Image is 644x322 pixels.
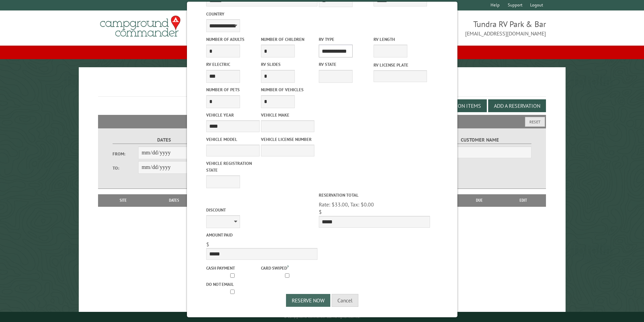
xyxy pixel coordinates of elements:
label: From: [113,151,138,157]
label: Card swiped [261,264,314,271]
button: Reset [525,117,545,127]
label: Number of Vehicles [261,86,314,93]
label: Reservation Total [319,192,430,198]
label: Vehicle Model [206,136,260,143]
label: Do not email [206,281,260,288]
label: RV Electric [206,61,260,68]
label: Vehicle Make [261,112,314,118]
span: Rate: $33.00, Tax: $0.00 [319,201,374,208]
label: Cash payment [206,265,260,271]
label: RV Type [319,36,372,43]
button: Edit Add-on Items [429,99,487,112]
label: Number of Children [261,36,314,43]
span: $ [206,241,209,248]
label: Vehicle License Number [261,136,314,143]
small: © Campground Commander LLC. All rights reserved. [284,315,360,319]
label: Amount paid [206,232,317,238]
th: Dates [145,194,203,206]
label: RV State [319,61,372,68]
label: Discount [206,207,317,213]
button: Reserve Now [286,294,330,307]
th: Site [101,194,145,206]
label: Country [206,11,317,17]
label: Vehicle Registration state [206,160,260,173]
label: Number of Adults [206,36,260,43]
th: Due [458,194,501,206]
span: $ [319,208,322,215]
img: Campground Commander [98,13,183,40]
label: RV License Plate [374,62,427,68]
a: ? [287,264,289,269]
label: Vehicle Year [206,112,260,118]
h1: Reservations [98,78,546,97]
label: Number of Pets [206,86,260,93]
th: Edit [501,194,546,206]
label: Dates [113,136,216,144]
label: To: [113,165,138,171]
h2: Filters [98,115,546,128]
button: Add a Reservation [488,99,546,112]
label: RV Slides [261,61,314,68]
label: Customer Name [428,136,531,144]
button: Cancel [332,294,358,307]
label: RV Length [374,36,427,43]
